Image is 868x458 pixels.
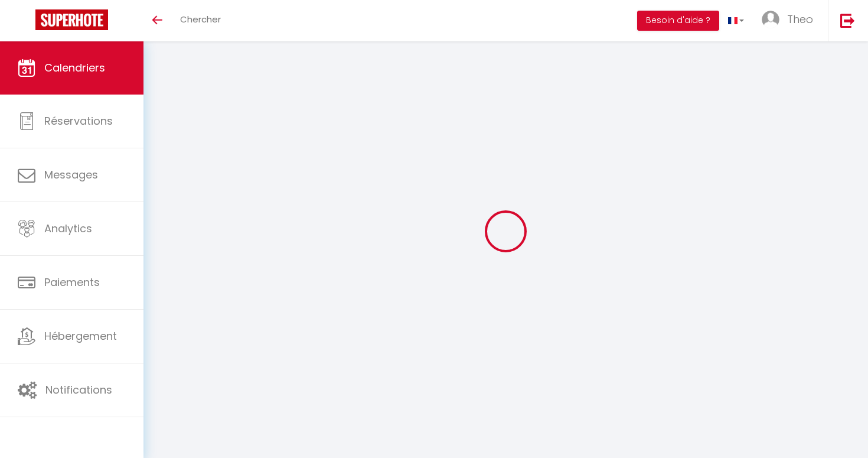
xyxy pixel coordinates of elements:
span: Réservations [44,113,113,128]
img: logout [840,13,855,28]
img: ... [762,11,779,28]
span: Analytics [44,221,92,236]
span: Theo [787,12,813,27]
span: Paiements [44,275,100,290]
span: Hébergement [44,329,117,343]
span: Messages [44,167,98,182]
span: Notifications [45,382,112,397]
span: Chercher [180,13,221,25]
img: Super Booking [35,9,108,30]
span: Calendriers [44,60,105,75]
button: Besoin d'aide ? [637,11,719,31]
